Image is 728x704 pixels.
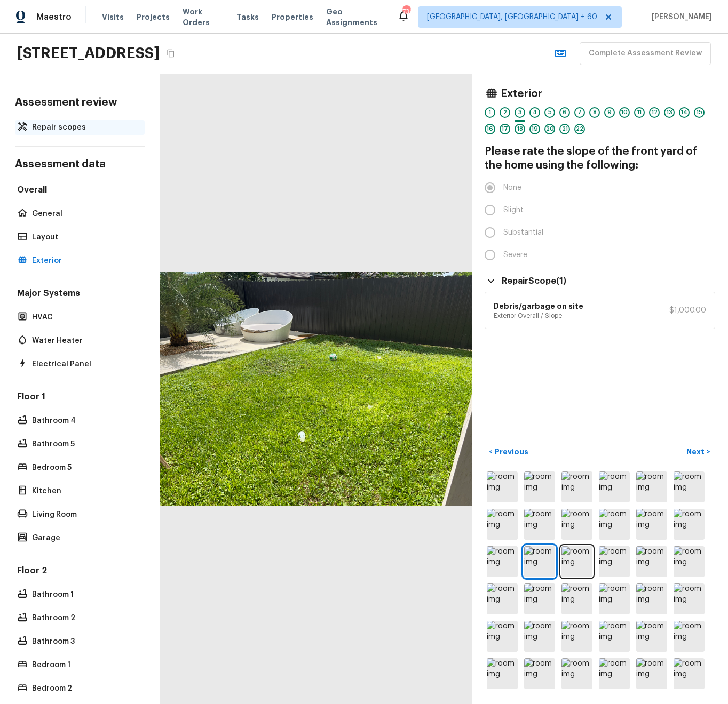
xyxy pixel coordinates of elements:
p: Garage [32,533,138,543]
img: room img [524,509,555,540]
h5: Floor 2 [15,565,145,579]
h5: Overall [15,184,145,198]
img: room img [599,546,630,577]
div: 9 [604,107,615,118]
p: Bathroom 1 [32,589,138,600]
div: 10 [619,107,630,118]
h4: Assessment data [15,157,145,173]
img: room img [561,509,592,540]
span: [PERSON_NAME] [647,12,712,22]
p: Bedroom 2 [32,683,138,694]
img: room img [561,546,592,577]
div: 7 [574,107,585,118]
img: room img [636,658,667,689]
div: 22 [574,124,585,134]
img: room img [674,509,705,540]
img: room img [636,583,667,614]
img: room img [524,621,555,652]
img: room img [561,621,592,652]
span: Properties [272,12,313,22]
img: room img [599,621,630,652]
p: Bedroom 5 [32,462,138,473]
p: $1,000.00 [669,305,706,316]
div: 1 [485,107,495,118]
h4: Please rate the slope of the front yard of the home using the following: [485,145,715,172]
h4: Exterior [501,87,542,101]
p: Bathroom 2 [32,613,138,623]
div: 20 [544,124,555,134]
div: 2 [500,107,510,118]
img: room img [487,471,518,502]
img: room img [636,471,667,502]
h5: Repair Scope ( 1 ) [502,275,566,287]
p: Layout [32,232,138,243]
span: Severe [503,250,527,260]
p: General [32,209,138,219]
h6: Debris/garbage on site [494,301,583,311]
p: Water Heater [32,335,138,346]
div: 12 [649,107,660,118]
img: room img [599,658,630,689]
img: room img [674,621,705,652]
div: 19 [529,124,540,134]
p: Next [686,446,707,457]
img: room img [487,546,518,577]
img: room img [674,471,705,502]
button: Copy Address [164,46,178,60]
p: Bathroom 4 [32,415,138,426]
p: Kitchen [32,486,138,497]
div: 14 [679,107,690,118]
h5: Major Systems [15,287,145,301]
p: HVAC [32,312,138,323]
span: None [503,182,521,193]
img: room img [524,583,555,614]
span: [GEOGRAPHIC_DATA], [GEOGRAPHIC_DATA] + 60 [427,12,597,22]
img: room img [674,658,705,689]
span: Slight [503,205,524,215]
div: 5 [544,107,555,118]
img: room img [524,471,555,502]
span: Substantial [503,227,543,238]
p: Living Room [32,509,138,520]
p: Exterior [32,255,138,266]
div: 21 [559,124,570,134]
img: room img [487,509,518,540]
p: Electrical Panel [32,359,138,370]
img: room img [599,471,630,502]
span: Maestro [36,12,72,22]
div: 4 [529,107,540,118]
span: Work Orders [183,6,224,28]
button: Next> [681,443,715,461]
div: 17 [500,124,510,134]
p: Previous [493,446,528,457]
div: 3 [515,107,525,118]
img: room img [487,658,518,689]
img: room img [487,621,518,652]
span: Visits [102,12,124,22]
img: room img [599,509,630,540]
img: room img [636,621,667,652]
img: room img [636,546,667,577]
h2: [STREET_ADDRESS] [17,44,160,63]
div: 8 [589,107,600,118]
p: Bedroom 1 [32,660,138,670]
img: room img [524,658,555,689]
div: 15 [694,107,705,118]
span: Geo Assignments [326,6,384,28]
img: room img [487,583,518,614]
p: Exterior Overall / Slope [494,311,583,320]
div: 18 [515,124,525,134]
p: Bathroom 5 [32,439,138,450]
span: Tasks [236,13,259,21]
button: <Previous [485,443,533,461]
img: room img [524,546,555,577]
p: Bathroom 3 [32,636,138,647]
img: room img [636,509,667,540]
div: 16 [485,124,495,134]
div: 11 [634,107,645,118]
img: room img [674,583,705,614]
img: room img [674,546,705,577]
h4: Assessment review [15,95,145,109]
p: Repair scopes [32,122,138,133]
div: 736 [402,6,410,17]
